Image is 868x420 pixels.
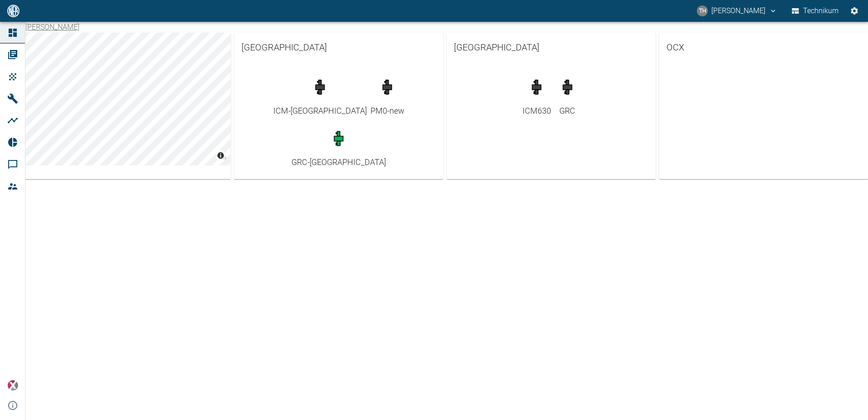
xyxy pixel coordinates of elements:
div: TH [697,5,708,16]
a: [GEOGRAPHIC_DATA] [234,33,443,62]
div: PM0-new [370,105,404,117]
a: OCX [659,33,868,62]
div: ICM-[GEOGRAPHIC_DATA] [273,105,367,117]
a: [GEOGRAPHIC_DATA] [447,33,656,62]
span: [GEOGRAPHIC_DATA] [454,40,648,55]
a: ICM-[GEOGRAPHIC_DATA] [273,75,367,117]
canvas: Map [22,33,231,165]
div: GRC-[GEOGRAPHIC_DATA] [291,156,386,168]
a: [PERSON_NAME] [25,23,79,31]
nav: breadcrumb [25,22,79,33]
a: PM0-new [370,75,404,117]
a: ICM630 [523,75,551,117]
a: GRC [555,75,580,117]
button: Settings [846,3,863,19]
span: [GEOGRAPHIC_DATA] [242,40,436,55]
img: Xplore Logo [7,380,18,391]
div: GRC [555,105,580,117]
img: logo [6,5,20,17]
button: Technikum [790,3,841,19]
a: GRC-[GEOGRAPHIC_DATA] [291,126,386,168]
span: OCX [666,40,861,55]
div: ICM630 [523,105,551,117]
button: thomas.hosten@neuman-esser.de [695,3,779,19]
